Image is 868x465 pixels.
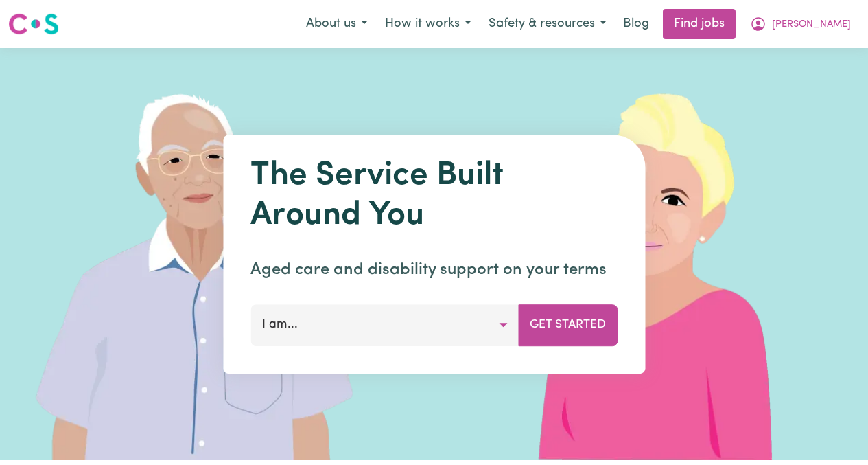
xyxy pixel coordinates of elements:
img: Careseekers logo [8,12,59,36]
button: How it works [376,10,480,38]
button: My Account [741,10,860,38]
a: Find jobs [663,9,736,39]
span: [PERSON_NAME] [772,17,851,32]
p: Aged care and disability support on your terms [250,258,618,282]
button: Safety & resources [480,10,615,38]
a: Blog [615,9,657,39]
a: Careseekers logo [8,8,59,40]
button: Get Started [518,304,618,345]
button: About us [297,10,376,38]
h1: The Service Built Around You [250,157,618,236]
button: I am... [250,304,519,345]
